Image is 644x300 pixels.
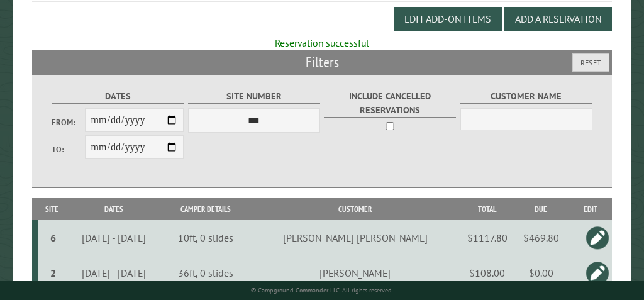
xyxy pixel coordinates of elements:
[65,198,163,220] th: Dates
[67,231,161,244] div: [DATE] - [DATE]
[163,198,248,220] th: Camper Details
[513,198,570,220] th: Due
[504,7,612,31] button: Add a Reservation
[462,198,513,220] th: Total
[462,255,513,291] td: $108.00
[513,255,570,291] td: $0.00
[188,89,320,104] label: Site Number
[43,231,63,244] div: 6
[43,267,63,279] div: 2
[248,220,462,255] td: [PERSON_NAME] [PERSON_NAME]
[570,198,612,220] th: Edit
[38,198,65,220] th: Site
[513,220,570,255] td: $469.80
[32,36,612,50] div: Reservation successful
[52,143,85,155] label: To:
[67,267,161,279] div: [DATE] - [DATE]
[394,7,502,31] button: Edit Add-on Items
[572,53,609,72] button: Reset
[52,116,85,128] label: From:
[163,255,248,291] td: 36ft, 0 slides
[462,220,513,255] td: $1117.80
[248,198,462,220] th: Customer
[52,89,184,104] label: Dates
[460,89,592,104] label: Customer Name
[251,286,393,294] small: © Campground Commander LLC. All rights reserved.
[32,50,612,74] h2: Filters
[248,255,462,291] td: [PERSON_NAME]
[163,220,248,255] td: 10ft, 0 slides
[324,89,456,117] label: Include Cancelled Reservations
